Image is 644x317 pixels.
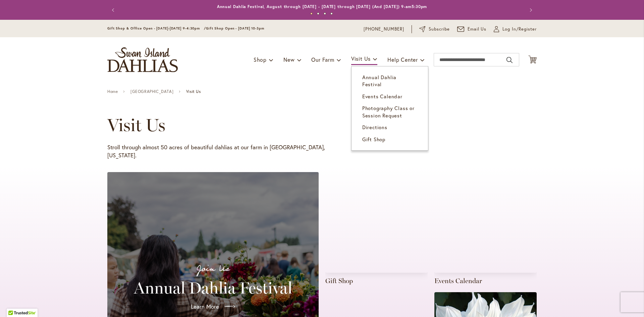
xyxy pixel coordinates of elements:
[362,105,415,118] span: Photography Class or Session Request
[387,56,418,63] span: Help Center
[310,12,313,15] button: 1 of 4
[107,3,121,17] button: Previous
[317,12,319,15] button: 2 of 4
[107,47,178,72] a: store logo
[115,262,311,276] p: Join Us
[468,26,487,33] span: Email Us
[217,4,427,9] a: Annual Dahlia Festival, August through [DATE] - [DATE] through [DATE] (And [DATE]) 9-am5:30pm
[419,26,450,33] a: Subscribe
[502,26,537,33] span: Log In/Register
[107,115,517,135] h1: Visit Us
[206,26,264,31] span: Gift Shop Open - [DATE] 10-3pm
[364,26,404,33] a: [PHONE_NUMBER]
[107,26,206,31] span: Gift Shop & Office Open - [DATE]-[DATE] 9-4:30pm /
[362,124,387,130] span: Directions
[362,136,385,143] span: Gift Shop
[186,89,201,94] span: Visit Us
[107,143,325,159] p: Stroll through almost 50 acres of beautiful dahlias at our farm in [GEOGRAPHIC_DATA], [US_STATE].
[523,3,537,17] button: Next
[362,93,402,100] span: Events Calendar
[107,89,118,94] a: Home
[324,12,326,15] button: 3 of 4
[494,26,537,33] a: Log In/Register
[351,55,371,62] span: Visit Us
[115,278,311,297] h2: Annual Dahlia Festival
[254,56,267,63] span: Shop
[311,56,334,63] span: Our Farm
[185,297,240,316] a: Learn More
[130,89,173,94] a: [GEOGRAPHIC_DATA]
[330,12,333,15] button: 4 of 4
[429,26,450,33] span: Subscribe
[457,26,487,33] a: Email Us
[362,74,396,88] span: Annual Dahlia Festival
[283,56,294,63] span: New
[191,303,219,311] span: Learn More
